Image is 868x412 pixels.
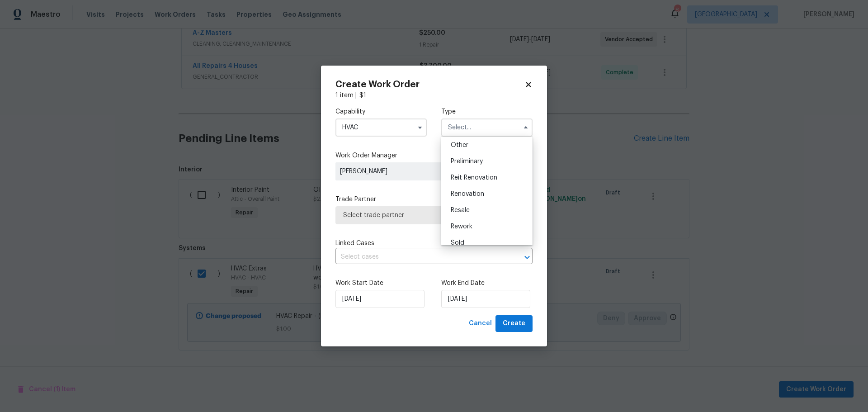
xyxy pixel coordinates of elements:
span: [PERSON_NAME] [340,167,470,176]
span: Rework [451,223,472,230]
h2: Create Work Order [335,80,524,89]
button: Hide options [520,122,531,133]
button: Show options [415,122,425,133]
span: $ 1 [359,92,366,99]
label: Type [441,107,533,116]
span: Reit Renovation [451,175,497,181]
span: Resale [451,207,470,213]
button: Open [521,251,533,264]
input: M/D/YYYY [441,290,530,308]
span: Renovation [451,191,484,197]
label: Work End Date [441,279,533,288]
label: Trade Partner [335,195,533,204]
button: Create [495,315,533,332]
input: Select... [335,118,427,137]
span: Select trade partner [343,211,525,220]
span: Cancel [469,318,492,329]
span: Create [503,318,525,329]
label: Capability [335,107,427,116]
label: Work Order Manager [335,151,533,160]
span: Sold [451,240,464,246]
input: Select cases [335,250,507,264]
label: Work Start Date [335,279,427,288]
span: Other [451,142,468,148]
input: M/D/YYYY [335,290,425,308]
span: Preliminary [451,158,483,165]
input: Select... [441,118,533,137]
button: Cancel [465,315,495,332]
span: Linked Cases [335,239,374,248]
div: 1 item | [335,91,533,100]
